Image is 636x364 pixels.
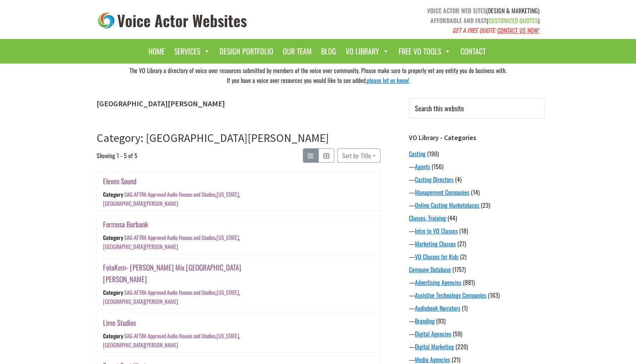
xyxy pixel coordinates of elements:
a: FotoKem- [PERSON_NAME] Mix [GEOGRAPHIC_DATA][PERSON_NAME] [103,262,241,285]
a: Advertising Agencies [415,278,461,287]
a: SAG-AFTRA Approved Audio Houses and Studios [124,234,215,242]
div: , , [103,234,240,250]
button: Sort by: Title [337,148,380,163]
div: Category [103,332,123,340]
input: Search this website [409,98,545,118]
div: , , [103,332,240,348]
a: Our Team [279,43,315,60]
div: — [409,162,545,171]
div: The VO Library a directory of voice over resources submitted by members of the voice over communi... [91,64,545,87]
h1: [GEOGRAPHIC_DATA][PERSON_NAME] [97,99,380,108]
a: Assistive Technology Companies [415,291,486,300]
div: — [409,239,545,248]
a: VO Classes for Kids [415,252,458,261]
a: SAG-AFTRA Approved Audio Houses and Studios [124,191,215,199]
a: Casting Directors [415,175,454,184]
a: Formosa Burbank [103,219,148,230]
img: voice_actor_websites_logo [97,11,249,31]
a: VO Library [342,43,393,60]
a: [GEOGRAPHIC_DATA][PERSON_NAME] [103,199,178,207]
a: Marketing Classes [415,239,456,248]
a: Home [145,43,168,60]
strong: AFFORDABLE AND FAST [430,16,486,25]
em: GET A FREE QUOTE: [452,26,496,35]
div: Category [103,289,123,297]
a: Online Casting Marketplaces [415,201,479,210]
a: Design Portfolio [216,43,277,60]
div: — [409,303,545,313]
a: please let us know! [367,76,409,85]
a: Casting [409,149,426,158]
a: Eleven Sound [103,176,136,187]
div: — [409,201,545,210]
span: (21) [452,355,460,364]
span: CUSTOMIZED QUOTES [488,16,538,25]
span: (1757) [452,265,466,274]
span: (1) [462,303,468,313]
span: (156) [432,162,443,171]
span: (220) [455,342,468,351]
div: Category [103,234,123,242]
div: — [409,252,545,261]
span: (44) [447,213,457,222]
a: Company Database [409,265,451,274]
a: [US_STATE] [217,191,239,199]
span: (163) [488,291,500,300]
div: — [409,278,545,287]
span: (881) [463,278,475,287]
div: , , [103,191,240,207]
span: (4) [455,175,461,184]
a: [US_STATE] [217,289,239,297]
a: Audiobook Narrators [415,303,460,313]
strong: VOICE ACTOR WEB SITES [427,6,486,15]
a: Media Agencies [415,355,450,364]
a: [US_STATE] [217,234,239,242]
div: — [409,291,545,300]
span: (14) [471,188,480,197]
div: — [409,342,545,351]
a: [GEOGRAPHIC_DATA][PERSON_NAME] [103,243,178,250]
div: — [409,316,545,325]
a: Free VO Tools [395,43,455,60]
span: (190) [427,149,439,158]
span: (27) [457,239,466,248]
div: — [409,329,545,338]
span: (23) [481,201,490,210]
span: (18) [459,226,468,235]
span: (2) [460,252,466,261]
a: [GEOGRAPHIC_DATA][PERSON_NAME] [103,341,178,348]
div: , , [103,289,240,305]
a: Lime Studios [103,317,136,328]
a: Digital Agencies [415,329,451,338]
a: Classes, Training [409,213,446,222]
div: — [409,355,545,364]
div: — [409,175,545,184]
a: Branding [415,316,435,325]
a: Intro to VO Classes [415,226,458,235]
a: Category: [GEOGRAPHIC_DATA][PERSON_NAME] [97,131,329,145]
a: Services [170,43,214,60]
span: (93) [436,316,446,325]
a: Digital Marketing [415,342,454,351]
a: Contact [457,43,489,60]
div: — [409,188,545,197]
a: Blog [317,43,340,60]
a: SAG-AFTRA Approved Audio Houses and Studios [124,332,215,340]
h3: VO Library - Categories [409,134,545,142]
a: [US_STATE] [217,332,239,340]
a: [GEOGRAPHIC_DATA][PERSON_NAME] [103,297,178,305]
span: (59) [453,329,462,338]
a: Management Companies [415,188,469,197]
div: Category [103,191,123,199]
a: Agents [415,162,430,171]
a: SAG-AFTRA Approved Audio Houses and Studios [124,289,215,297]
a: CONTACT US NOW! [497,26,539,35]
div: — [409,226,545,235]
p: (DESIGN & MARKETING) ( ) [324,6,539,35]
span: Showing 1 - 5 of 5 [97,148,137,163]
